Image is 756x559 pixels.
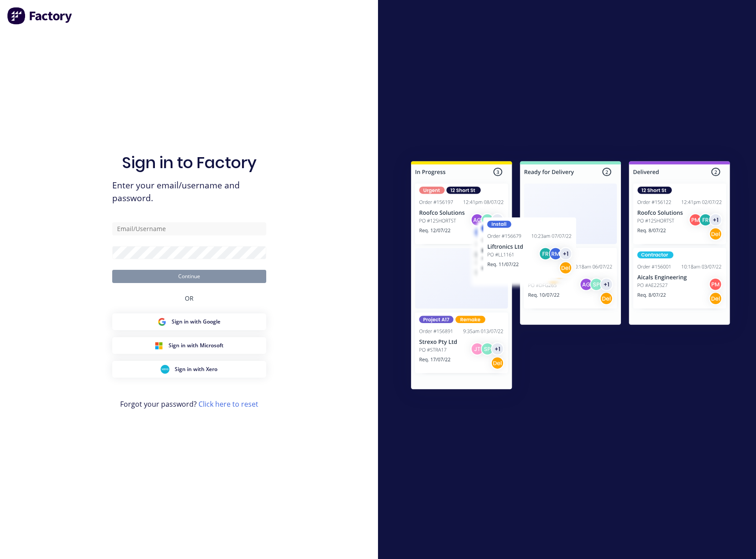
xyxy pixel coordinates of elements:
img: Google Sign in [158,317,166,326]
button: Google Sign inSign in with Google [112,313,266,330]
img: Sign in [392,143,749,410]
a: Click here to reset [198,399,258,409]
button: Xero Sign inSign in with Xero [112,361,266,378]
input: Email/Username [112,222,266,235]
button: Microsoft Sign inSign in with Microsoft [112,337,266,354]
div: OR [185,283,194,313]
span: Enter your email/username and password. [112,179,266,205]
button: Continue [112,270,266,283]
span: Sign in with Xero [175,365,217,373]
img: Factory [7,7,73,25]
img: Xero Sign in [161,365,169,374]
img: Microsoft Sign in [154,341,163,350]
span: Sign in with Microsoft [169,342,224,349]
h1: Sign in to Factory [122,153,257,172]
span: Forgot your password? [120,399,258,409]
span: Sign in with Google [172,318,220,326]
